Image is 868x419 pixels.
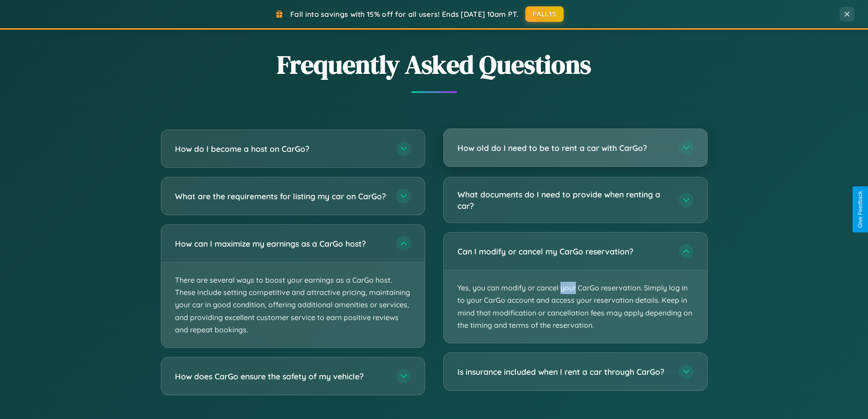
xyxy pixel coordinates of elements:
[175,371,387,382] h3: How does CarGo ensure the safety of my vehicle?
[175,238,387,249] h3: How can I maximize my earnings as a CarGo host?
[175,143,387,155] h3: How do I become a host on CarGo?
[457,142,670,154] h3: How old do I need to be to rent a car with CarGo?
[175,191,387,202] h3: What are the requirements for listing my car on CarGo?
[444,270,707,343] p: Yes, you can modify or cancel your CarGo reservation. Simply log in to your CarGo account and acc...
[857,191,863,228] div: Give Feedback
[290,10,519,19] span: Fall into savings with 15% off for all users! Ends [DATE] 10am PT.
[457,189,670,211] h3: What documents do I need to provide when renting a car?
[525,6,564,22] button: FALL15
[161,263,425,347] p: There are several ways to boost your earnings as a CarGo host. These include setting competitive ...
[161,47,708,82] h2: Frequently Asked Questions
[457,366,670,378] h3: Is insurance included when I rent a car through CarGo?
[457,246,670,257] h3: Can I modify or cancel my CarGo reservation?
